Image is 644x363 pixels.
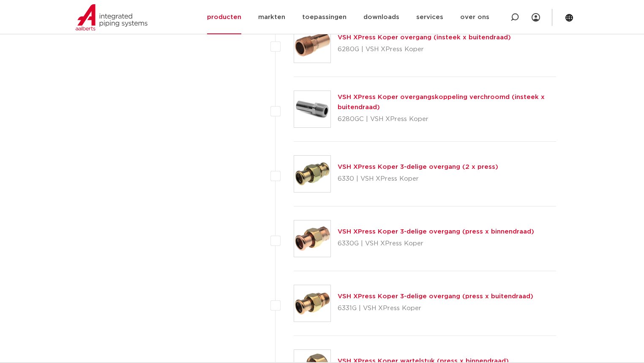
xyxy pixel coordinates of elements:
a: VSH XPress Koper overgang (insteek x buitendraad) [338,34,511,41]
img: Thumbnail for VSH XPress Koper overgang (insteek x buitendraad) [294,26,330,63]
a: VSH XPress Koper 3-delige overgang (press x binnendraad) [338,228,534,235]
a: VSH XPress Koper overgangskoppeling verchroomd (insteek x buitendraad) [338,94,545,110]
p: 6280G | VSH XPress Koper [338,43,511,56]
p: 6330G | VSH XPress Koper [338,237,534,250]
p: 6280GC | VSH XPress Koper [338,113,556,126]
img: Thumbnail for VSH XPress Koper overgangskoppeling verchroomd (insteek x buitendraad) [294,91,330,127]
a: VSH XPress Koper 3-delige overgang (2 x press) [338,164,498,170]
img: Thumbnail for VSH XPress Koper 3-delige overgang (press x binnendraad) [294,220,330,257]
img: Thumbnail for VSH XPress Koper 3-delige overgang (press x buitendraad) [294,285,330,322]
p: 6330 | VSH XPress Koper [338,172,498,186]
p: 6331G | VSH XPress Koper [338,302,533,315]
a: VSH XPress Koper 3-delige overgang (press x buitendraad) [338,293,533,300]
img: Thumbnail for VSH XPress Koper 3-delige overgang (2 x press) [294,156,330,192]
